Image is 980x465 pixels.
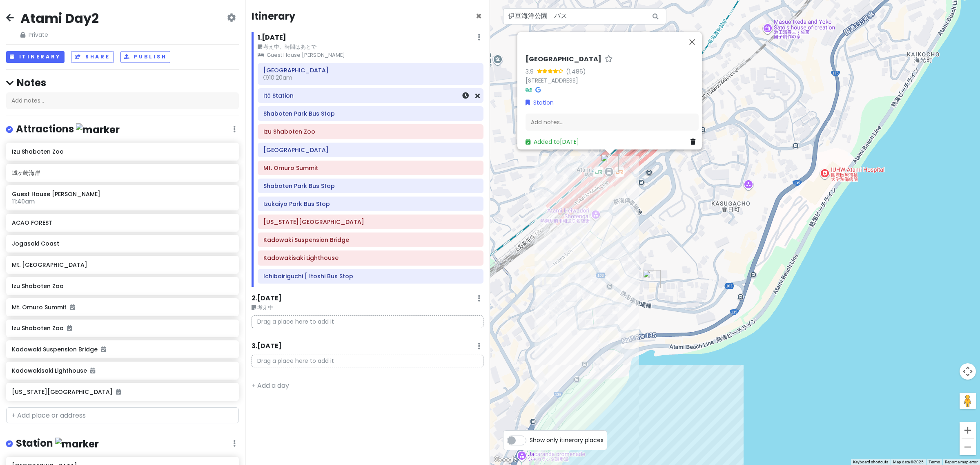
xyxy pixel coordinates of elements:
a: Remove from day [475,91,480,101]
h6: Atami Station [263,67,478,74]
i: Added to itinerary [101,347,106,352]
h6: 1 . [DATE] [258,34,286,42]
h6: 2 . [DATE] [252,294,282,303]
a: Star place [605,55,613,64]
button: Zoom in [960,422,976,438]
a: Terms (opens in new tab) [929,460,940,464]
h6: Mt. [GEOGRAPHIC_DATA] [12,261,233,268]
h6: Mt. Omuro Summit [12,304,233,311]
img: marker [76,123,120,136]
small: 考え中、時間はあとで [258,43,483,51]
p: Drag a place here to add it [252,355,483,367]
h6: [US_STATE][GEOGRAPHIC_DATA] [12,388,233,396]
h6: Mt. Omuro Summit [263,164,478,172]
h4: Station [16,437,99,450]
img: Google [492,454,519,465]
button: Keyboard shortcuts [853,459,888,465]
small: 考え中 [252,304,483,312]
h6: Kadowakisaki Lighthouse [263,254,478,262]
a: Delete place [690,137,699,146]
h6: Izu Shaboten Zoo [263,128,478,135]
h2: Atami Day2 [20,10,99,27]
h6: Itō Station [263,92,478,99]
h6: New York Lamp Museum & Flower Garden [263,218,478,226]
p: Drag a place here to add it [252,315,483,328]
h6: Shaboten Park Bus Stop [263,110,478,117]
h6: Kadowaki Suspension Bridge [263,236,478,244]
a: Report a map error [945,460,978,464]
span: Private [20,30,99,39]
a: Set a time [462,91,469,101]
img: marker [55,438,99,450]
span: 11:40am [12,197,35,206]
button: Share [71,51,114,63]
a: Added to[DATE] [526,138,579,146]
h6: Ichibairiguchi [ Itoshi Bus Stop [263,273,478,280]
i: Added to itinerary [90,368,95,373]
input: + Add place or address [6,407,239,424]
div: (1,486) [566,67,586,76]
a: Station [526,98,554,107]
h6: 城ヶ崎海岸 [12,169,233,177]
button: Drag Pegman onto the map to open Street View [960,393,976,409]
h6: Izu Shaboten Zoo [12,282,233,290]
h6: ACAO FOREST [12,219,233,226]
small: Guest House [PERSON_NAME] [258,51,483,59]
button: Itinerary [6,51,65,63]
button: Close [476,11,482,21]
i: Added to itinerary [116,389,121,395]
span: 10:20am [263,74,292,82]
button: Zoom out [960,439,976,455]
h6: Kadowakisaki Lighthouse [12,367,233,374]
a: + Add a day [252,381,289,390]
i: Added to itinerary [70,304,75,310]
h6: Izu Shaboten Zoo [12,148,233,155]
button: Publish [120,51,171,63]
div: Add notes... [526,114,699,131]
h6: Kadowaki Suspension Bridge [12,346,233,353]
a: [STREET_ADDRESS] [526,76,578,85]
span: Close itinerary [476,9,482,23]
h6: 3 . [DATE] [252,342,282,351]
h6: 山頂駅 [263,146,478,154]
h6: Izukaiyo Park Bus Stop [263,200,478,208]
input: Search a place [503,8,666,25]
h6: [GEOGRAPHIC_DATA] [526,55,601,64]
h6: Jogasaki Coast [12,240,233,247]
span: Map data ©2025 [893,460,924,464]
h6: Izu Shaboten Zoo [12,324,233,332]
h4: Notes [6,76,239,89]
span: Show only itinerary places [530,436,604,445]
h4: Attractions [16,123,120,136]
h4: Itinerary [252,10,295,22]
a: Open this area in Google Maps (opens a new window) [492,454,519,465]
i: Added to itinerary [67,325,72,331]
h6: Shaboten Park Bus Stop [263,182,478,190]
button: Map camera controls [960,363,976,380]
i: Tripadvisor [526,87,532,93]
h6: Guest House [PERSON_NAME] [12,190,233,198]
div: 3.9 [526,67,537,76]
i: Google Maps [535,87,541,93]
div: Guest House Megumi [643,270,661,288]
div: Atami Station [601,154,619,172]
div: Add notes... [6,92,239,110]
button: Close [682,32,702,52]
